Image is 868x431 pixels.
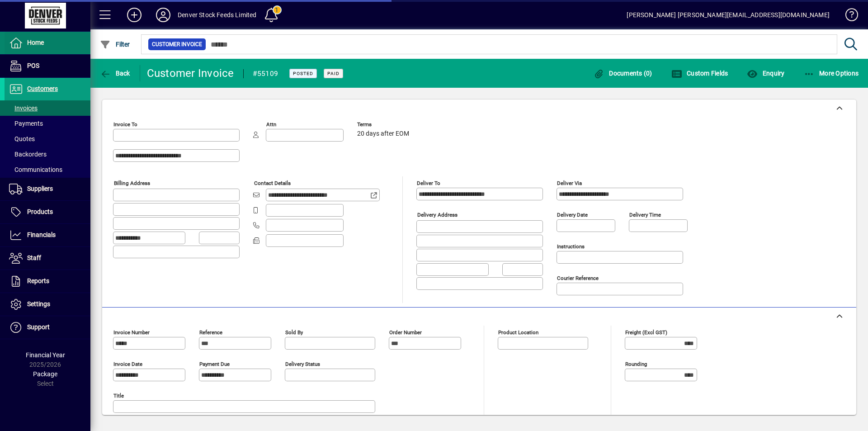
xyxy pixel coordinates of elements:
[839,2,857,31] a: Knowledge Base
[113,121,137,128] mat-label: Invoice To
[100,70,130,77] span: Back
[417,180,440,186] mat-label: Deliver To
[100,41,130,48] span: Filter
[178,8,257,22] div: Denver Stock Feeds Limited
[5,32,90,54] a: Home
[5,201,90,223] a: Products
[9,135,35,142] span: Quotes
[9,151,47,158] span: Backorders
[357,130,409,137] span: 20 days after EOM
[625,361,647,367] mat-label: Rounding
[27,277,49,284] span: Reports
[293,71,313,76] span: Posted
[5,162,90,177] a: Communications
[113,361,142,367] mat-label: Invoice date
[557,275,599,281] mat-label: Courier Reference
[9,120,43,127] span: Payments
[5,55,90,77] a: POS
[5,116,90,131] a: Payments
[113,329,150,336] mat-label: Invoice number
[5,224,90,246] a: Financials
[199,361,230,367] mat-label: Payment due
[802,65,861,81] button: More Options
[27,208,53,215] span: Products
[27,185,53,192] span: Suppliers
[5,316,90,339] a: Support
[327,71,340,76] span: Paid
[625,329,667,336] mat-label: Freight (excl GST)
[27,300,50,308] span: Settings
[26,351,65,359] span: Financial Year
[671,70,728,77] span: Custom Fields
[98,65,132,81] button: Back
[253,66,278,81] div: #55109
[5,178,90,200] a: Suppliers
[27,85,58,92] span: Customers
[27,323,50,331] span: Support
[9,166,62,173] span: Communications
[147,66,234,81] div: Customer Invoice
[389,329,422,336] mat-label: Order number
[152,40,202,49] span: Customer Invoice
[5,131,90,147] a: Quotes
[5,270,90,293] a: Reports
[5,100,90,116] a: Invoices
[5,147,90,162] a: Backorders
[149,7,178,23] button: Profile
[627,8,830,22] div: [PERSON_NAME] [PERSON_NAME][EMAIL_ADDRESS][DOMAIN_NAME]
[98,36,132,52] button: Filter
[285,329,303,336] mat-label: Sold by
[669,65,731,81] button: Custom Fields
[27,254,41,261] span: Staff
[285,361,320,367] mat-label: Delivery status
[27,39,44,46] span: Home
[804,70,859,77] span: More Options
[557,212,588,218] mat-label: Delivery date
[357,122,411,128] span: Terms
[33,370,57,378] span: Package
[5,293,90,316] a: Settings
[266,121,276,128] mat-label: Attn
[90,65,140,81] app-page-header-button: Back
[113,393,124,399] mat-label: Title
[594,70,652,77] span: Documents (0)
[27,62,39,69] span: POS
[557,180,582,186] mat-label: Deliver via
[745,65,787,81] button: Enquiry
[747,70,784,77] span: Enquiry
[498,329,538,336] mat-label: Product location
[5,247,90,270] a: Staff
[629,212,661,218] mat-label: Delivery time
[557,243,585,250] mat-label: Instructions
[120,7,149,23] button: Add
[27,231,56,238] span: Financials
[199,329,222,336] mat-label: Reference
[591,65,655,81] button: Documents (0)
[9,104,38,112] span: Invoices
